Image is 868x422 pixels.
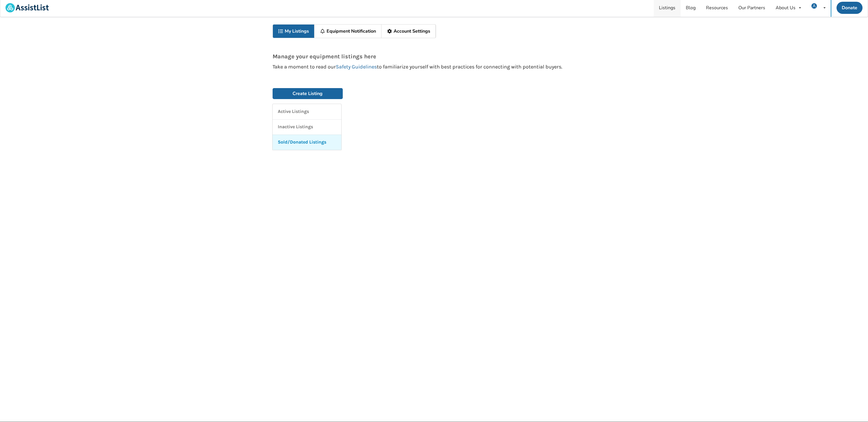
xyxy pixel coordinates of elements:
p: Inactive Listings [278,124,313,130]
a: Equipment Notification [314,25,381,38]
p: Active Listings [278,108,309,115]
a: Safety Guidelines [336,64,377,70]
p: Manage your equipment listings here [273,53,596,60]
div: About Us [776,5,796,10]
a: Donate [837,2,863,14]
img: assistlist-logo [5,3,49,12]
a: Create Listing [273,88,343,99]
p: Sold/Donated Listings [278,139,326,146]
p: Take a moment to read our to familiarize yourself with best practices for connecting with potenti... [273,64,596,70]
img: user icon [811,3,817,9]
a: Account Settings [381,25,436,38]
a: My Listings [273,25,315,38]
